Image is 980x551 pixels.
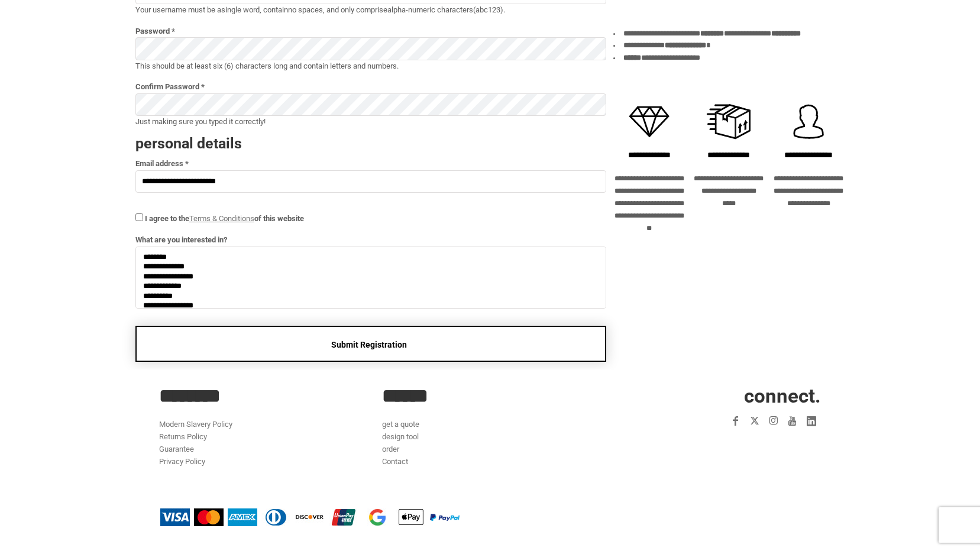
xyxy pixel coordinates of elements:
a: Guarantee [159,445,194,453]
h3: Personal Details [135,136,606,151]
h2: CONNECT. [605,386,821,406]
label: Confirm Password [135,80,606,93]
img: PayPal [430,514,460,521]
a: order [382,445,399,453]
label: Email address [135,157,606,170]
a: Terms & Conditions [189,214,254,223]
b: alpha-numeric characters [387,5,473,14]
span: I agree to the of this website [145,214,304,223]
a: Privacy Policy [159,457,205,466]
a: Returns Policy [159,432,207,441]
p: Your username must be a , contain , and only comprise (abc123). [135,4,606,17]
p: This should be at least six (6) characters long and contain letters and numbers. [135,60,606,73]
b: no spaces [288,5,323,14]
img: Discover [295,508,325,526]
img: Diners Club [261,508,291,526]
iframe: Customer reviews powered by Trustpilot [658,437,821,452]
a: Modern Slavery Policy [159,420,232,429]
img: Apple Pay [396,508,426,526]
label: What are you interested in? [135,233,606,247]
a: design tool [382,432,419,441]
p: Just making sure you typed it correctly! [135,116,606,128]
img: American Express [228,508,257,526]
img: Visa [160,508,190,526]
img: Google Pay [363,508,392,526]
label: Password [135,24,606,38]
a: Contact [382,457,408,466]
a: get a quote [382,420,419,429]
input: I agree to theTerms & Conditionsof this website [135,213,143,221]
img: Mastercard [194,508,224,526]
b: single word [221,5,260,14]
span: Submit Registration [331,340,407,349]
img: China UnionPay [329,508,358,526]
